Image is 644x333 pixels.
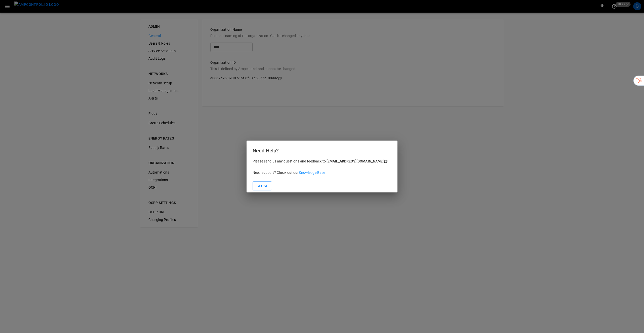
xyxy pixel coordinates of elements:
[299,171,325,175] span: Knowledge Base
[384,158,389,164] div: copy
[253,159,391,164] p: Please send us any questions and feedback to
[253,181,272,191] button: Close
[253,170,391,175] p: Need support? Check out our
[253,147,391,155] h6: Need Help?
[327,159,384,164] div: [EMAIL_ADDRESS][DOMAIN_NAME]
